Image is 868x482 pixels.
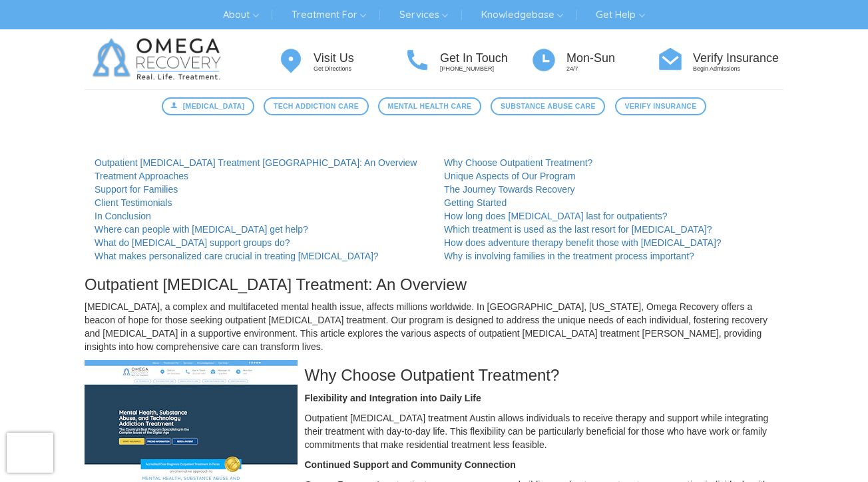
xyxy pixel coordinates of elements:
[444,211,668,221] a: How long does [MEDICAL_DATA] last for outpatients?
[388,101,472,112] span: Mental Health Care
[389,4,458,25] a: Services
[440,52,531,65] h4: Get In Touch
[213,4,268,25] a: About
[85,276,783,293] h3: Outpatient [MEDICAL_DATA] Treatment: An Overview
[305,393,481,403] strong: Flexibility and Integration into Daily Life
[624,101,696,112] span: Verify Insurance
[657,45,783,74] a: Verify Insurance Begin Admissions
[693,65,783,73] p: Begin Admissions
[85,367,783,384] h3: Why Choose Outpatient Treatment?
[444,171,576,181] a: Unique Aspects of Our Program
[440,65,531,73] p: [PHONE_NUMBER]
[95,211,151,221] a: In Conclusion
[471,4,573,25] a: Knowledgebase
[95,184,178,195] a: Support for Families
[7,433,53,473] iframe: reCAPTCHA
[95,224,308,235] a: Where can people with [MEDICAL_DATA] get help?
[85,300,783,353] p: [MEDICAL_DATA], a complex and multifaceted mental health issue, affects millions worldwide. In [G...
[378,97,481,115] a: Mental Health Care
[282,4,376,25] a: Treatment For
[314,65,404,73] p: Get Directions
[95,197,172,208] a: Client Testimonials
[491,97,605,115] a: Substance Abuse Care
[183,101,245,112] span: [MEDICAL_DATA]
[278,45,404,74] a: Visit Us Get Directions
[314,52,404,65] h4: Visit Us
[95,171,188,181] a: Treatment Approaches
[444,197,507,208] a: Getting Started
[444,224,712,235] a: Which treatment is used as the last resort for [MEDICAL_DATA]?
[444,157,592,168] a: Why Choose Outpatient Treatment?
[274,101,359,112] span: Tech Addiction Care
[85,29,234,89] img: Omega Recovery
[404,45,531,74] a: Get In Touch [PHONE_NUMBER]
[444,251,694,261] a: Why is involving families in the treatment process important?
[615,97,706,115] a: Verify Insurance
[264,97,368,115] a: Tech Addiction Care
[444,237,722,248] a: How does adventure therapy benefit those with [MEDICAL_DATA]?
[95,157,417,168] a: Outpatient [MEDICAL_DATA] Treatment [GEOGRAPHIC_DATA]: An Overview
[586,4,654,25] a: Get Help
[95,251,379,261] a: What makes personalized care crucial in treating [MEDICAL_DATA]?
[85,411,783,451] p: Outpatient [MEDICAL_DATA] treatment Austin allows individuals to receive therapy and support whil...
[162,97,254,115] a: [MEDICAL_DATA]
[501,101,596,112] span: Substance Abuse Care
[566,65,657,73] p: 24/7
[566,52,657,65] h4: Mon-Sun
[444,184,575,195] a: The Journey Towards Recovery
[693,52,783,65] h4: Verify Insurance
[305,459,516,470] strong: Continued Support and Community Connection
[95,237,290,248] a: What do [MEDICAL_DATA] support groups do?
